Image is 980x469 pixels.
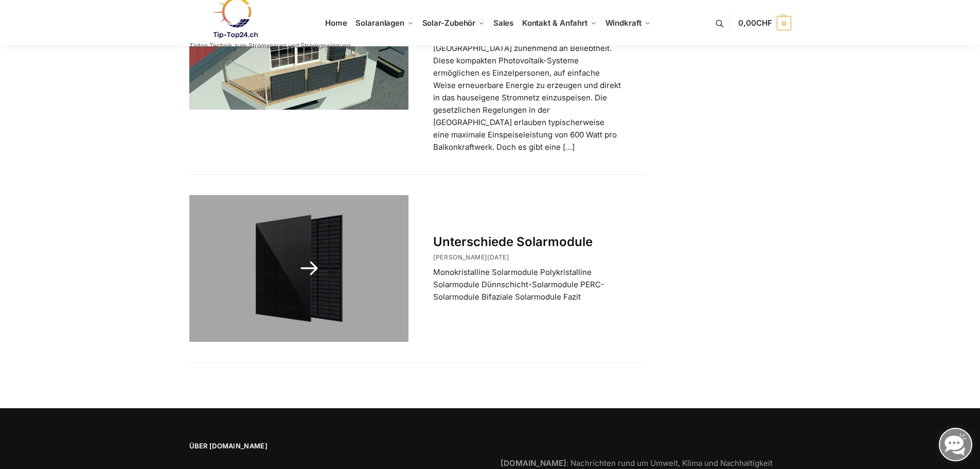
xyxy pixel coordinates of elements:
[422,18,476,28] span: Solar-Zubehör
[501,458,773,468] a: [DOMAIN_NAME]: Nachrichten rund um Umwelt, Klima und Nachhaltigkeit
[738,8,791,39] a: 0,00CHF 0
[433,234,593,249] a: Unterschiede Solarmodule
[756,18,772,28] span: CHF
[189,441,480,451] span: Über [DOMAIN_NAME]
[605,18,642,28] span: Windkraft
[522,18,587,28] span: Kontakt & Anfahrt
[433,253,509,261] time: [PERSON_NAME][DATE]
[433,18,621,153] p: Die Nutzung von Balkonkraftwerken, auch bekannt als Plug-In-Solaranlagen, gewinnt in der [GEOGRAP...
[189,43,350,49] p: Tiptop Technik zum Stromsparen und Stromgewinnung
[433,266,621,303] p: Monokristalline Solarmodule Polykristalline Solarmodule Dünnschicht-Solarmodule PERC-Solarmodule ...
[355,18,404,28] span: Solaranlagen
[777,16,791,30] span: 0
[493,18,514,28] span: Sales
[501,458,566,468] strong: [DOMAIN_NAME]
[738,18,772,28] span: 0,00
